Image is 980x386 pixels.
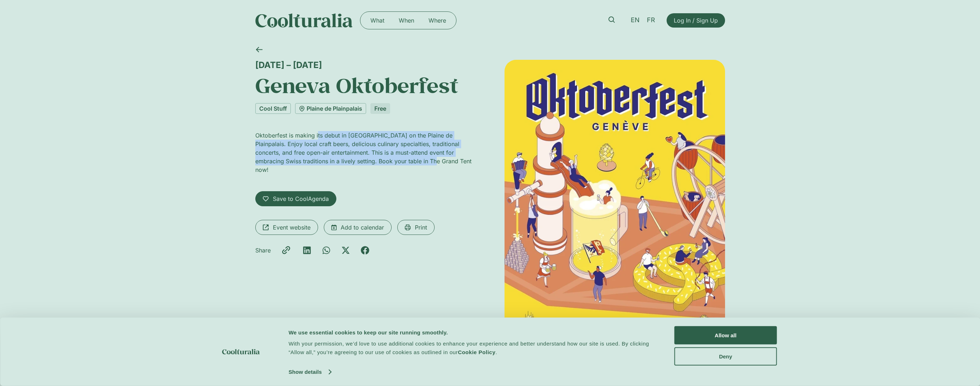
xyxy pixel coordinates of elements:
[397,220,435,235] a: Print
[421,15,453,26] a: Where
[289,341,649,355] span: With your permission, we’d love to use additional cookies to enhance your experience and better u...
[255,131,476,174] p: Oktoberfest is making its debut in [GEOGRAPHIC_DATA] on the Plaine de Plainpalais. Enjoy local cr...
[363,15,453,26] nav: Menu
[322,246,331,255] div: Share on whatsapp
[505,60,725,375] img: Coolturalia - Oktoberfest Genève
[273,223,311,232] span: Event website
[627,15,643,25] a: EN
[255,191,336,206] a: Save to CoolAgenda
[458,349,496,355] a: Cookie Policy
[643,15,659,25] a: FR
[674,347,777,365] button: Deny
[255,103,291,114] a: Cool Stuff
[415,223,427,232] span: Print
[222,349,260,354] img: logo
[370,103,390,114] div: Free
[496,349,497,355] span: .
[255,60,476,70] div: [DATE] – [DATE]
[255,246,271,255] p: Share
[295,103,366,114] a: Plaine de Plainpalais
[674,16,718,25] span: Log In / Sign Up
[631,16,640,24] span: EN
[361,246,369,255] div: Share on facebook
[289,328,658,337] div: We use essential cookies to keep our site running smoothly.
[289,367,331,377] a: Show details
[255,73,476,97] h1: Geneva Oktoberfest
[667,13,725,28] a: Log In / Sign Up
[392,15,421,26] a: When
[255,220,318,235] a: Event website
[341,223,384,232] span: Add to calendar
[303,246,311,255] div: Share on linkedin
[363,15,392,26] a: What
[324,220,392,235] a: Add to calendar
[273,194,329,203] span: Save to CoolAgenda
[674,326,777,344] button: Allow all
[341,246,350,255] div: Share on x-twitter
[647,16,655,24] span: FR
